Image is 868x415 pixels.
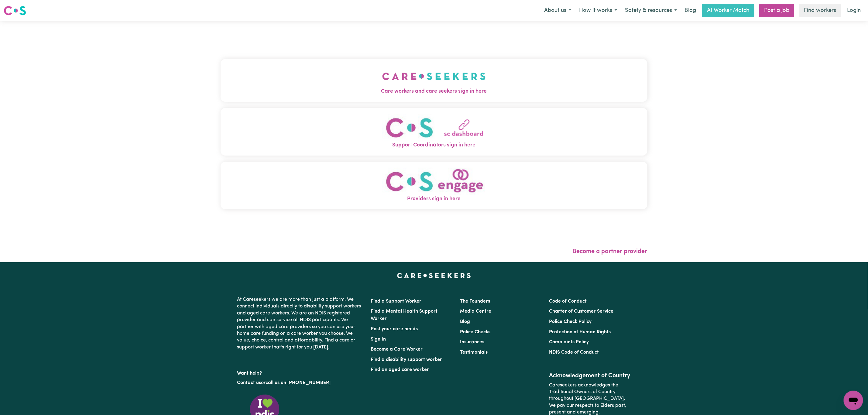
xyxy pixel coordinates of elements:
[702,4,754,17] a: AI Worker Match
[4,4,26,18] a: Careseekers logo
[237,368,364,377] p: Want help?
[371,299,422,304] a: Find a Support Worker
[371,337,386,342] a: Sign In
[221,195,647,203] span: Providers sign in here
[759,4,794,17] a: Post a job
[621,4,681,17] button: Safety & resources
[549,340,589,345] a: Complaints Policy
[540,4,575,17] button: About us
[549,350,599,355] a: NDIS Code of Conduct
[549,330,611,334] a: Protection of Human Rights
[575,4,621,17] button: How it works
[549,309,613,314] a: Charter of Customer Service
[397,273,471,278] a: Careseekers home page
[843,4,864,17] a: Login
[549,299,587,304] a: Code of Conduct
[460,309,491,314] a: Media Centre
[237,294,364,353] p: At Careseekers we are more than just a platform. We connect individuals directly to disability su...
[460,350,488,355] a: Testimonials
[799,4,841,17] a: Find workers
[460,340,484,345] a: Insurances
[844,391,863,410] iframe: Button to launch messaging window, conversation in progress
[221,141,647,149] span: Support Coordinators sign in here
[237,380,261,385] a: Contact us
[371,357,442,362] a: Find a disability support worker
[221,87,647,95] span: Care workers and care seekers sign in here
[221,162,647,209] button: Providers sign in here
[371,367,429,372] a: Find an aged care worker
[266,380,331,385] a: call us on [PHONE_NUMBER]
[221,108,647,156] button: Support Coordinators sign in here
[460,319,470,324] a: Blog
[237,377,364,389] p: or
[549,372,631,379] h2: Acknowledgement of Country
[371,309,438,321] a: Find a Mental Health Support Worker
[460,299,490,304] a: The Founders
[371,327,418,331] a: Post your care needs
[460,330,490,334] a: Police Checks
[549,319,592,324] a: Police Check Policy
[573,249,647,255] a: Become a partner provider
[4,5,26,16] img: Careseekers logo
[221,59,647,101] button: Care workers and care seekers sign in here
[681,4,700,17] a: Blog
[371,347,423,352] a: Become a Care Worker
